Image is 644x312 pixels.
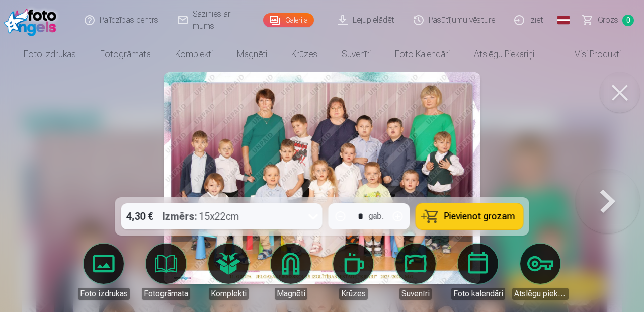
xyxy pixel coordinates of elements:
div: Foto kalendāri [451,288,505,300]
a: Visi produkti [546,40,633,68]
a: Atslēgu piekariņi [512,244,569,300]
div: Atslēgu piekariņi [512,288,569,300]
a: Suvenīri [330,40,383,68]
a: Fotogrāmata [88,40,163,68]
a: Komplekti [200,244,257,300]
div: Krūzes [339,288,368,300]
div: Foto izdrukas [78,288,130,300]
div: Suvenīri [399,288,432,300]
a: Foto izdrukas [12,40,88,68]
div: Magnēti [275,288,307,300]
a: Suvenīri [387,244,444,300]
a: Galerija [263,13,314,27]
button: Pievienot grozam [416,203,523,229]
a: Komplekti [163,40,225,68]
span: Grozs [598,14,618,26]
a: Krūzes [325,244,381,300]
div: gab. [369,210,384,222]
div: 4,30 € [121,203,158,229]
img: /fa1 [4,4,61,36]
div: Fotogrāmata [142,288,190,300]
a: Magnēti [225,40,279,68]
a: Foto izdrukas [75,244,132,300]
a: Atslēgu piekariņi [462,40,546,68]
div: 15x22cm [163,203,239,229]
strong: Izmērs : [163,209,197,223]
a: Magnēti [263,244,319,300]
a: Foto kalendāri [383,40,462,68]
span: Pievienot grozam [444,212,515,221]
a: Foto kalendāri [450,244,506,300]
a: Fotogrāmata [138,244,194,300]
span: 0 [622,15,634,26]
div: Komplekti [209,288,249,300]
a: Krūzes [279,40,330,68]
